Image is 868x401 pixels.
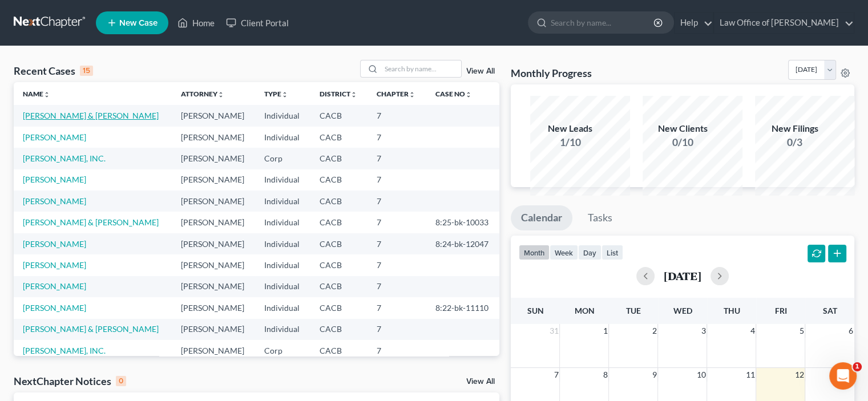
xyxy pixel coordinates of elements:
[255,191,310,212] td: Individual
[551,12,655,33] input: Search by name...
[714,13,854,33] a: Law Office of [PERSON_NAME]
[23,175,86,184] a: [PERSON_NAME]
[466,67,495,75] a: View All
[426,297,499,318] td: 8:22-bk-11110
[368,212,426,233] td: 7
[172,169,256,191] td: [PERSON_NAME]
[426,233,499,254] td: 8:24-bk-12047
[643,135,722,149] div: 0/10
[172,148,256,169] td: [PERSON_NAME]
[466,378,495,386] a: View All
[172,276,256,297] td: [PERSON_NAME]
[255,169,310,191] td: Individual
[822,306,837,315] span: Sat
[320,90,357,98] a: Districtunfold_more
[368,169,426,191] td: 7
[220,13,294,33] a: Client Portal
[255,254,310,276] td: Individual
[255,127,310,148] td: Individual
[511,66,592,80] h3: Monthly Progress
[23,239,86,249] a: [PERSON_NAME]
[172,233,256,254] td: [PERSON_NAME]
[23,324,159,334] a: [PERSON_NAME] & [PERSON_NAME]
[511,205,572,230] a: Calendar
[527,306,543,315] span: Sun
[23,217,159,227] a: [PERSON_NAME] & [PERSON_NAME]
[310,212,368,233] td: CACB
[643,122,722,135] div: New Clients
[774,306,786,315] span: Fri
[310,105,368,126] td: CACB
[217,91,224,98] i: unfold_more
[255,340,310,361] td: Corp
[23,281,86,291] a: [PERSON_NAME]
[368,319,426,340] td: 7
[119,19,158,27] span: New Case
[255,297,310,318] td: Individual
[14,374,126,388] div: NextChapter Notices
[310,233,368,254] td: CACB
[368,127,426,148] td: 7
[23,153,106,163] a: [PERSON_NAME], INC.
[310,191,368,212] td: CACB
[172,319,256,340] td: [PERSON_NAME]
[601,324,608,338] span: 1
[23,111,159,120] a: [PERSON_NAME] & [PERSON_NAME]
[574,306,594,315] span: Mon
[426,212,499,233] td: 8:25-bk-10033
[548,324,559,338] span: 31
[368,105,426,126] td: 7
[310,169,368,191] td: CACB
[310,254,368,276] td: CACB
[23,90,50,98] a: Nameunfold_more
[552,368,559,382] span: 7
[368,233,426,254] td: 7
[847,324,854,338] span: 6
[626,306,641,315] span: Tue
[14,64,93,78] div: Recent Cases
[578,205,623,230] a: Tasks
[172,127,256,148] td: [PERSON_NAME]
[310,340,368,361] td: CACB
[530,122,610,135] div: New Leads
[350,91,357,98] i: unfold_more
[368,254,426,276] td: 7
[172,297,256,318] td: [PERSON_NAME]
[172,191,256,212] td: [PERSON_NAME]
[675,13,713,33] a: Help
[310,276,368,297] td: CACB
[23,303,86,313] a: [PERSON_NAME]
[723,306,740,315] span: Thu
[172,13,220,33] a: Home
[853,362,862,371] span: 1
[673,306,692,315] span: Wed
[255,276,310,297] td: Individual
[80,66,93,76] div: 15
[255,319,310,340] td: Individual
[255,105,310,126] td: Individual
[368,297,426,318] td: 7
[744,368,756,382] span: 11
[829,362,857,390] iframe: Intercom live chat
[310,148,368,169] td: CACB
[172,254,256,276] td: [PERSON_NAME]
[550,245,578,260] button: week
[755,135,835,149] div: 0/3
[181,90,224,98] a: Attorneyunfold_more
[435,90,472,98] a: Case Nounfold_more
[749,324,756,338] span: 4
[368,148,426,169] td: 7
[23,260,86,270] a: [PERSON_NAME]
[651,324,657,338] span: 2
[116,376,126,386] div: 0
[23,196,86,206] a: [PERSON_NAME]
[23,346,106,355] a: [PERSON_NAME], INC.
[601,245,623,260] button: list
[519,245,550,260] button: month
[798,324,805,338] span: 5
[23,132,86,142] a: [PERSON_NAME]
[700,324,706,338] span: 3
[793,368,805,382] span: 12
[377,90,415,98] a: Chapterunfold_more
[255,148,310,169] td: Corp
